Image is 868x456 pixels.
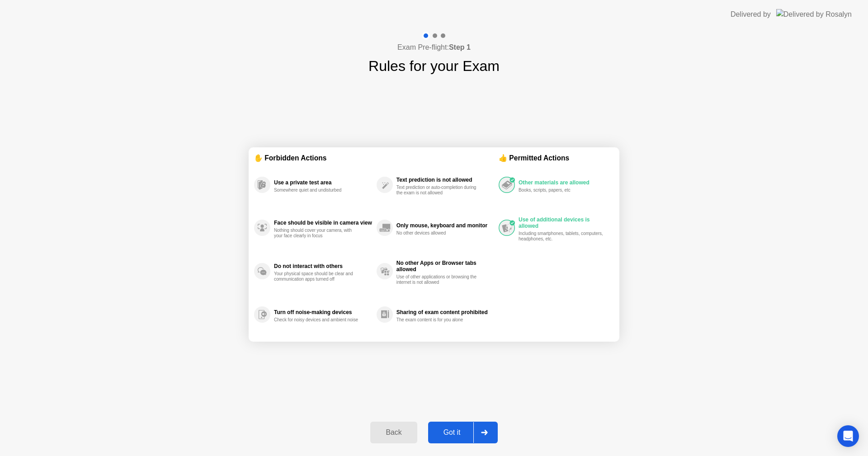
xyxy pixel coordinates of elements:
[370,422,417,443] button: Back
[396,185,482,196] div: Text prediction or auto-completion during the exam is not allowed
[428,422,498,443] button: Got it
[519,231,604,242] div: Including smartphones, tablets, computers, headphones, etc.
[519,179,609,186] div: Other materials are allowed
[274,179,372,186] div: Use a private test area
[396,309,494,315] div: Sharing of exam content prohibited
[397,42,471,53] h4: Exam Pre-flight:
[837,425,859,447] div: Open Intercom Messenger
[274,263,372,269] div: Do not interact with others
[396,317,482,323] div: The exam content is for you alone
[274,317,359,323] div: Check for noisy devices and ambient noise
[274,309,372,315] div: Turn off noise-making devices
[449,43,471,51] b: Step 1
[274,228,359,239] div: Nothing should cover your camera, with your face clearly in focus
[396,260,494,273] div: No other Apps or Browser tabs allowed
[368,55,500,77] h1: Rules for your Exam
[396,274,482,285] div: Use of other applications or browsing the internet is not allowed
[274,271,359,282] div: Your physical space should be clear and communication apps turned off
[499,153,614,163] div: 👍 Permitted Actions
[373,428,414,437] div: Back
[396,222,494,229] div: Only mouse, keyboard and monitor
[776,9,852,19] img: Delivered by Rosalyn
[396,230,482,236] div: No other devices allowed
[274,220,372,226] div: Face should be visible in camera view
[254,153,499,163] div: ✋ Forbidden Actions
[274,188,359,193] div: Somewhere quiet and undisturbed
[519,188,604,193] div: Books, scripts, papers, etc
[519,216,609,229] div: Use of additional devices is allowed
[431,428,473,437] div: Got it
[731,9,771,20] div: Delivered by
[396,177,494,183] div: Text prediction is not allowed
